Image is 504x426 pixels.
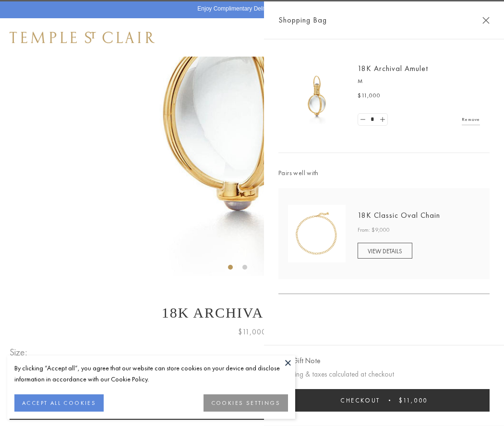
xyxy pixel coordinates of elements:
[10,344,31,360] span: Size:
[10,32,155,43] img: Temple St. Clair
[288,205,346,262] img: N88865-OV18
[482,17,490,24] button: Close Shopping Bag
[288,67,346,125] img: 18K Archival Amulet
[358,210,440,220] a: 18K Classic Oval Chain
[278,167,490,178] span: Pairs well with
[238,326,266,338] span: $11,000
[204,394,288,412] button: COOKIES SETTINGS
[278,14,327,26] span: Shopping Bag
[377,114,387,126] a: Set quantity to 2
[358,63,428,73] a: 18K Archival Amulet
[340,396,380,404] span: Checkout
[278,368,490,380] p: Shipping & taxes calculated at checkout
[14,363,288,385] div: By clicking “Accept all”, you agree that our website can store cookies on your device and disclos...
[368,247,402,255] span: VIEW DETAILS
[10,305,494,321] h1: 18K Archival Amulet
[358,225,390,235] span: From: $9,000
[358,77,480,86] p: M
[462,114,480,125] a: Remove
[358,91,381,101] span: $11,000
[278,389,490,412] button: Checkout $11,000
[278,355,320,367] button: Add Gift Note
[197,4,301,14] p: Enjoy Complimentary Delivery & Returns
[14,394,104,412] button: ACCEPT ALL COOKIES
[358,114,368,126] a: Set quantity to 0
[399,396,428,404] span: $11,000
[358,243,412,259] a: VIEW DETAILS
